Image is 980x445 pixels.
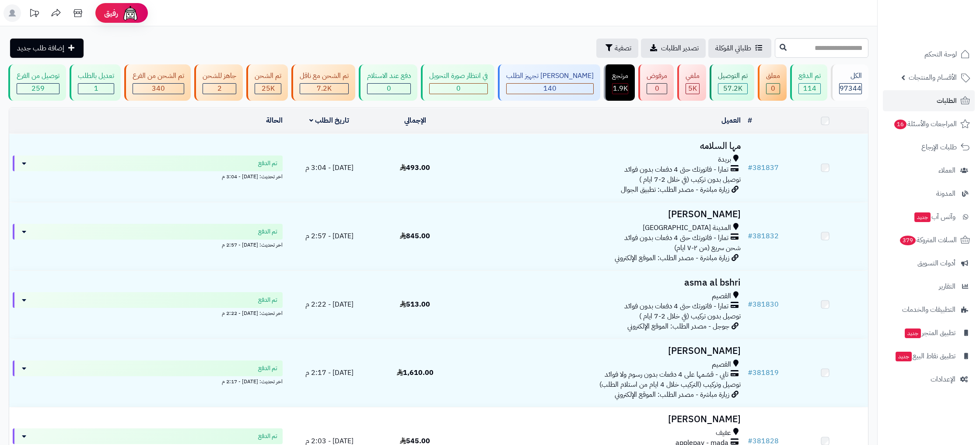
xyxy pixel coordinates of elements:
span: # [748,162,752,173]
div: 57200 [718,84,747,94]
a: الكل97344 [829,64,870,101]
span: تابي - قسّمها على 4 دفعات بدون رسوم ولا فوائد [605,370,728,380]
a: تطبيق نقاط البيعجديد [883,346,975,367]
a: التطبيقات والخدمات [883,299,975,320]
span: شحن سريع (من ٢-٧ ايام) [674,243,741,253]
div: 24988 [255,84,281,94]
div: 7222 [300,84,348,94]
div: 0 [647,84,667,94]
span: 845.00 [400,231,430,241]
div: اخر تحديث: [DATE] - 3:04 م [13,171,283,180]
span: تم الدفع [258,227,277,236]
span: الطلبات [937,95,957,107]
span: # [748,231,752,241]
span: بريدة [718,155,731,165]
div: 5009 [686,84,699,94]
span: تصدير الطلبات [661,43,699,53]
a: مرفوض 0 [637,64,675,101]
span: المدينة [GEOGRAPHIC_DATA] [643,223,731,233]
a: الإعدادات [883,369,975,390]
div: اخر تحديث: [DATE] - 2:57 م [13,240,283,249]
a: تم الشحن مع ناقل 7.2K [290,64,357,101]
span: إضافة طلب جديد [17,43,64,53]
a: الطلبات [883,90,975,111]
div: مرتجع [612,71,628,81]
span: [DATE] - 3:04 م [305,162,353,173]
a: ملغي 5K [675,64,708,101]
span: 5K [688,83,697,94]
a: تاريخ الطلب [309,115,349,126]
div: 1 [78,84,114,94]
span: السلات المتروكة [899,234,957,246]
span: 0 [771,83,775,94]
span: 97344 [840,83,861,94]
a: وآتس آبجديد [883,206,975,227]
span: المدونة [936,187,955,200]
img: logo-2.png [920,22,972,41]
span: جوجل - مصدر الطلب: الموقع الإلكتروني [627,321,729,332]
span: الإعدادات [931,373,955,385]
span: 340 [152,83,165,94]
span: القصيم [712,360,731,370]
span: العملاء [938,164,955,177]
a: دفع عند الاستلام 0 [357,64,419,101]
div: معلق [766,71,780,81]
a: التقارير [883,276,975,297]
a: مرتجع 1.9K [602,64,637,101]
span: 140 [543,83,556,94]
span: جديد [896,352,912,361]
a: #381819 [748,367,779,378]
a: العملاء [883,160,975,181]
a: # [748,115,752,126]
div: اخر تحديث: [DATE] - 2:17 م [13,376,283,385]
span: التطبيقات والخدمات [902,304,955,316]
a: العميل [721,115,741,126]
span: رفيق [104,8,118,18]
h3: asma al bshri [462,278,741,288]
div: 0 [430,84,487,94]
a: تصدير الطلبات [641,39,706,58]
span: القصيم [712,291,731,301]
span: 0 [655,83,659,94]
div: مرفوض [647,71,667,81]
div: تعديل بالطلب [78,71,114,81]
a: معلق 0 [756,64,788,101]
span: 57.2K [723,83,742,94]
button: تصفية [596,39,638,58]
div: اخر تحديث: [DATE] - 2:22 م [13,308,283,317]
div: الكل [839,71,862,81]
span: الأقسام والمنتجات [909,71,957,84]
span: طلبات الإرجاع [921,141,957,153]
div: تم الشحن مع ناقل [300,71,349,81]
div: 2 [203,84,236,94]
span: طلباتي المُوكلة [715,43,751,53]
span: عفيف [716,428,731,438]
span: 0 [387,83,391,94]
a: #381832 [748,231,779,241]
div: [PERSON_NAME] تجهيز الطلب [506,71,594,81]
div: 140 [507,84,593,94]
h3: [PERSON_NAME] [462,346,741,356]
span: تصفية [615,43,631,53]
span: توصيل بدون تركيب (في خلال 2-7 ايام ) [639,174,741,185]
span: 1,610.00 [397,367,434,378]
h3: [PERSON_NAME] [462,414,741,424]
a: تحديثات المنصة [23,4,45,24]
span: تمارا - فاتورتك حتى 4 دفعات بدون فوائد [624,233,728,243]
span: 7.2K [317,83,332,94]
div: تم الشحن [255,71,281,81]
span: تطبيق المتجر [904,327,955,339]
span: 114 [803,83,816,94]
a: الإجمالي [404,115,426,126]
span: [DATE] - 2:17 م [305,367,353,378]
span: لوحة التحكم [924,48,957,60]
a: جاهز للشحن 2 [192,64,245,101]
span: [DATE] - 2:22 م [305,299,353,310]
div: تم الشحن من الفرع [133,71,184,81]
span: 25K [262,83,275,94]
span: زيارة مباشرة - مصدر الطلب: تطبيق الجوال [621,184,729,195]
span: 493.00 [400,162,430,173]
span: زيارة مباشرة - مصدر الطلب: الموقع الإلكتروني [615,389,729,400]
span: 2 [217,83,222,94]
a: تم الشحن 25K [245,64,290,101]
